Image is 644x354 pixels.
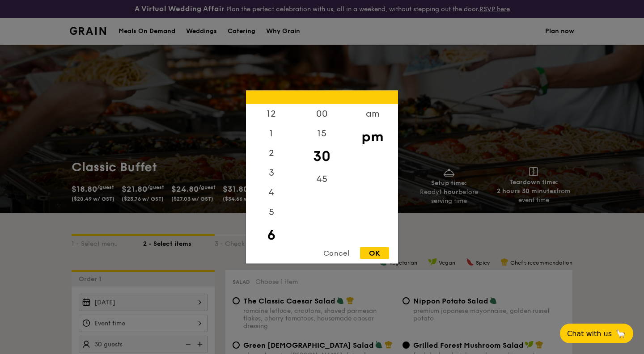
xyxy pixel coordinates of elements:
span: 🦙 [615,329,626,339]
div: 30 [297,143,347,169]
div: 5 [246,202,297,222]
div: 15 [297,124,347,143]
div: 6 [246,222,297,248]
div: 45 [297,169,347,189]
div: 4 [246,183,297,202]
div: pm [347,124,398,150]
div: 3 [246,163,297,183]
div: 1 [246,124,297,143]
button: Chat with us🦙 [560,324,633,343]
div: OK [360,247,389,259]
div: 12 [246,104,297,124]
div: Cancel [314,247,358,259]
div: 00 [297,104,347,124]
span: Chat with us [567,329,612,338]
div: 2 [246,143,297,163]
div: am [347,104,398,124]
